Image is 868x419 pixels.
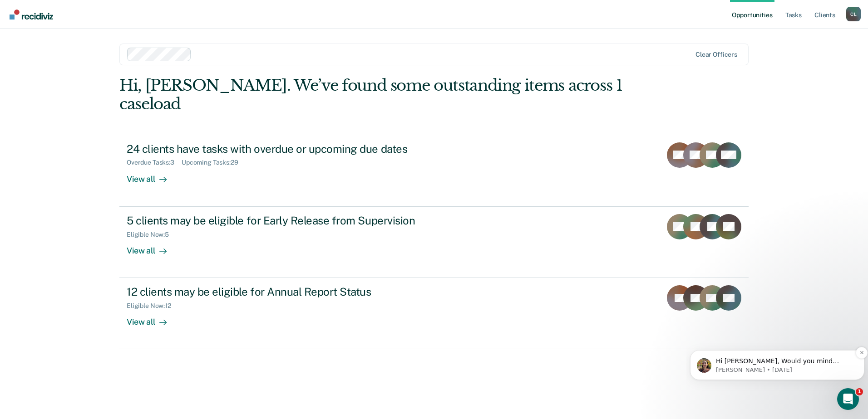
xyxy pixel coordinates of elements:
img: Recidiviz [10,10,53,19]
div: C L [846,7,861,21]
div: Clear officers [695,51,737,58]
div: View all [127,310,178,327]
div: Eligible Now : 12 [127,302,178,310]
div: 5 clients may be eligible for Early Release from Supervision [127,214,445,227]
span: 1 [856,388,863,395]
a: 5 clients may be eligible for Early Release from SupervisionEligible Now:5View all [119,206,749,278]
div: Hi, [PERSON_NAME]. We’ve found some outstanding items across 1 caseload [119,76,623,113]
iframe: Intercom notifications message [686,331,868,395]
iframe: Intercom live chat [837,388,859,410]
div: Eligible Now : 5 [127,231,176,239]
a: 12 clients may be eligible for Annual Report StatusEligible Now:12View all [119,278,749,349]
div: View all [127,238,178,256]
div: View all [127,166,178,184]
div: Upcoming Tasks : 29 [182,159,246,166]
div: Overdue Tasks : 3 [127,159,182,166]
button: Profile dropdown button [846,7,861,21]
a: 24 clients have tasks with overdue or upcoming due datesOverdue Tasks:3Upcoming Tasks:29View all [119,135,749,206]
div: 12 clients may be eligible for Annual Report Status [127,285,445,298]
div: 24 clients have tasks with overdue or upcoming due dates [127,142,445,156]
